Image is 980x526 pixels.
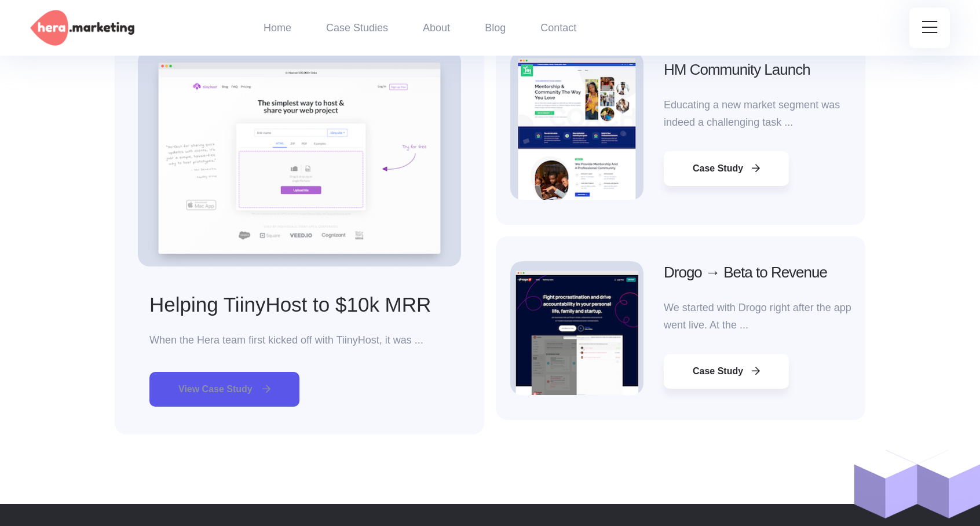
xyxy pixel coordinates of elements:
[664,264,827,281] a: Drogo → Beta to Revenue
[664,61,810,78] a: HM Community Launch
[149,372,299,407] a: View Case Study
[149,293,431,316] a: Helping TiinyHost to $10k MRR
[149,331,461,349] p: When the Hera team first kicked off with TiinyHost, it was ...
[664,151,789,186] a: Case Study
[664,354,789,389] a: Case Study
[664,96,865,131] p: Educating a new market segment was indeed a challenging task ...
[664,299,865,334] p: We started with Drogo right after the app went live. At the ...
